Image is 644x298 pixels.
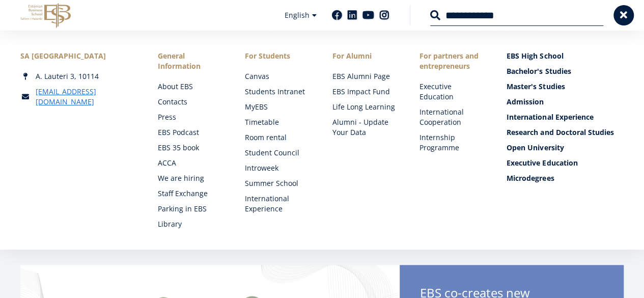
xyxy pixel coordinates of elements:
a: Youtube [362,10,374,20]
a: Students Intranet [245,87,312,97]
a: Parking in EBS [158,204,225,214]
a: Instagram [379,10,389,20]
a: Press [158,112,225,122]
a: Library [158,219,225,229]
a: International Experience [245,194,312,214]
span: General Information [158,51,225,71]
a: ACCA [158,158,225,168]
a: For Students [245,51,312,61]
a: International Cooperation [419,107,486,127]
a: Introweek [245,163,312,173]
a: About EBS [158,82,225,92]
a: Alumni - Update Your Data [332,117,399,138]
a: Staff Exchange [158,188,225,199]
a: Linkedin [347,10,357,20]
a: Canvas [245,71,312,82]
a: Contacts [158,97,225,107]
a: EBS Impact Fund [332,87,399,97]
a: Research and Doctoral Studies [507,127,624,138]
a: We are hiring [158,173,225,183]
div: SA [GEOGRAPHIC_DATA] [20,51,137,61]
a: Open University [507,143,624,153]
a: Facebook [332,10,342,20]
a: MyEBS [245,102,312,112]
a: Executive Education [419,82,486,102]
a: Admission [507,97,624,107]
a: EBS Alumni Page [332,71,399,82]
a: EBS 35 book [158,143,225,153]
a: [EMAIL_ADDRESS][DOMAIN_NAME] [36,87,137,107]
a: EBS High School [507,51,624,61]
span: For partners and entrepreneurs [419,51,486,71]
a: Master's Studies [507,82,624,92]
a: Summer School [245,178,312,188]
a: Internship Programme [419,132,486,153]
a: Bachelor's Studies [507,66,624,76]
a: International Experience [507,112,624,122]
a: Life Long Learning [332,102,399,112]
span: For Alumni [332,51,399,61]
a: Executive Education [507,158,624,168]
a: Timetable [245,117,312,127]
a: Student Council [245,148,312,158]
a: Microdegrees [507,173,624,183]
a: Room rental [245,132,312,143]
div: A. Lauteri 3, 10114 [20,71,137,82]
a: EBS Podcast [158,127,225,138]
